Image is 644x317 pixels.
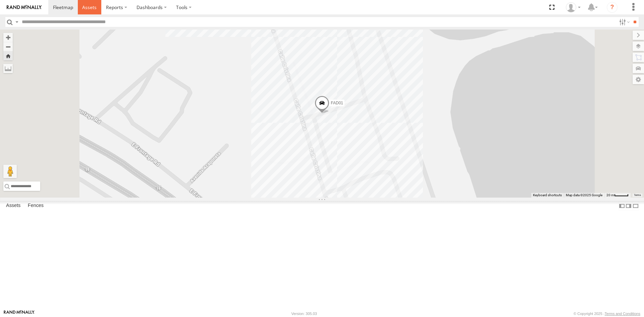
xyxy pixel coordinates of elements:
[625,201,632,211] label: Dock Summary Table to the Right
[3,33,13,42] button: Zoom in
[3,42,13,51] button: Zoom out
[633,75,644,84] label: Map Settings
[533,193,562,198] button: Keyboard shortcuts
[616,17,631,27] label: Search Filter Options
[605,312,640,316] a: Terms and Conditions
[607,2,618,13] i: ?
[634,194,641,197] a: Terms
[619,201,625,211] label: Dock Summary Table to the Left
[3,201,24,211] label: Assets
[291,312,317,316] div: Version: 305.03
[606,193,614,197] span: 20 m
[7,5,42,10] img: rand-logo.svg
[14,17,19,27] label: Search Query
[566,193,602,197] span: Map data ©2025 Google
[563,2,583,12] div: Sylvia McKeever
[574,312,640,316] div: © Copyright 2025 -
[632,201,639,211] label: Hide Summary Table
[4,310,35,317] a: Visit our Website
[3,64,13,73] label: Measure
[3,165,17,178] button: Drag Pegman onto the map to open Street View
[331,100,343,105] span: FAD01
[604,193,631,198] button: Map Scale: 20 m per 39 pixels
[24,201,47,211] label: Fences
[3,51,13,60] button: Zoom Home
